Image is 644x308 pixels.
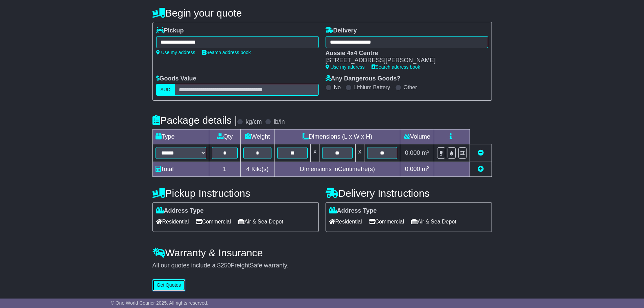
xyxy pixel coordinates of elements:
td: Dimensions in Centimetre(s) [275,162,400,177]
div: Aussie 4x4 Centre [326,50,481,57]
h4: Pickup Instructions [152,188,319,199]
td: 1 [209,162,240,177]
label: AUD [156,84,175,96]
label: kg/cm [245,118,262,126]
label: lb/in [273,118,285,126]
span: 0.000 [405,149,420,156]
span: 0.000 [405,166,420,172]
label: No [334,84,341,91]
span: Residential [156,216,189,227]
span: Residential [329,216,362,227]
a: Remove this item [478,149,484,156]
span: Air & Sea Depot [411,216,456,227]
h4: Package details | [152,115,237,126]
sup: 3 [427,149,430,154]
td: Type [152,129,209,144]
span: Commercial [369,216,404,227]
td: Qty [209,129,240,144]
a: Search address book [372,64,420,70]
label: Other [404,84,417,91]
span: 4 [246,166,249,172]
sup: 3 [427,165,430,170]
h4: Delivery Instructions [326,188,492,199]
label: Any Dangerous Goods? [326,75,401,82]
div: All our quotes include a $ FreightSafe warranty. [152,262,492,269]
label: Pickup [156,27,184,34]
a: Use my address [326,64,365,70]
label: Lithium Battery [354,84,390,91]
span: m [422,149,430,156]
span: Commercial [196,216,231,227]
td: Weight [240,129,275,144]
td: Dimensions (L x W x H) [275,129,400,144]
label: Address Type [329,207,377,215]
a: Search address book [202,50,251,55]
td: x [355,144,364,162]
td: Kilo(s) [240,162,275,177]
div: [STREET_ADDRESS][PERSON_NAME] [326,57,481,64]
td: Total [152,162,209,177]
td: Volume [400,129,434,144]
span: Air & Sea Depot [238,216,283,227]
span: 250 [221,262,231,269]
h4: Begin your quote [152,7,492,19]
label: Goods Value [156,75,196,82]
button: Get Quotes [152,279,186,291]
td: x [311,144,319,162]
h4: Warranty & Insurance [152,247,492,258]
a: Add new item [478,166,484,172]
a: Use my address [156,50,195,55]
span: © One World Courier 2025. All rights reserved. [111,300,209,306]
label: Address Type [156,207,204,215]
label: Delivery [326,27,357,34]
span: m [422,166,430,172]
